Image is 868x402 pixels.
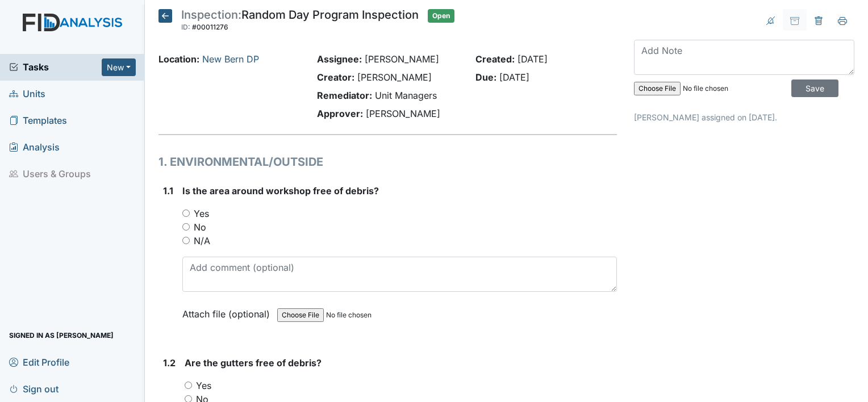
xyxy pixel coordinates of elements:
[182,237,190,244] input: N/A
[634,111,854,123] p: [PERSON_NAME] assigned on [DATE].
[202,53,259,65] a: New Bern DP
[182,185,379,196] span: Is the area around workshop free of debris?
[317,53,362,65] strong: Assignee:
[499,72,529,83] span: [DATE]
[185,382,192,389] input: Yes
[194,207,209,220] label: Yes
[9,60,102,74] a: Tasks
[791,79,838,97] input: Save
[163,184,173,198] label: 1.1
[475,72,496,83] strong: Due:
[194,220,206,234] label: No
[357,72,432,83] span: [PERSON_NAME]
[102,58,136,76] button: New
[182,210,190,217] input: Yes
[181,8,241,22] span: Inspection:
[181,23,190,31] span: ID:
[317,90,372,101] strong: Remediator:
[163,356,176,370] label: 1.2
[365,53,439,65] span: [PERSON_NAME]
[9,112,67,129] span: Templates
[158,53,199,65] strong: Location:
[9,85,45,103] span: Units
[9,139,60,156] span: Analysis
[194,234,210,248] label: N/A
[158,153,617,170] h1: 1. ENVIRONMENTAL/OUTSIDE
[182,301,274,321] label: Attach file (optional)
[518,53,548,65] span: [DATE]
[9,380,59,397] span: Sign out
[475,53,515,65] strong: Created:
[366,108,440,119] span: [PERSON_NAME]
[185,357,322,368] span: Are the gutters free of debris?
[428,9,454,23] span: Open
[375,90,437,101] span: Unit Managers
[182,223,190,231] input: No
[192,23,228,31] span: #00011276
[9,326,114,344] span: Signed in as [PERSON_NAME]
[181,9,419,34] div: Random Day Program Inspection
[9,353,69,371] span: Edit Profile
[317,108,363,119] strong: Approver:
[317,72,354,83] strong: Creator:
[196,379,211,392] label: Yes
